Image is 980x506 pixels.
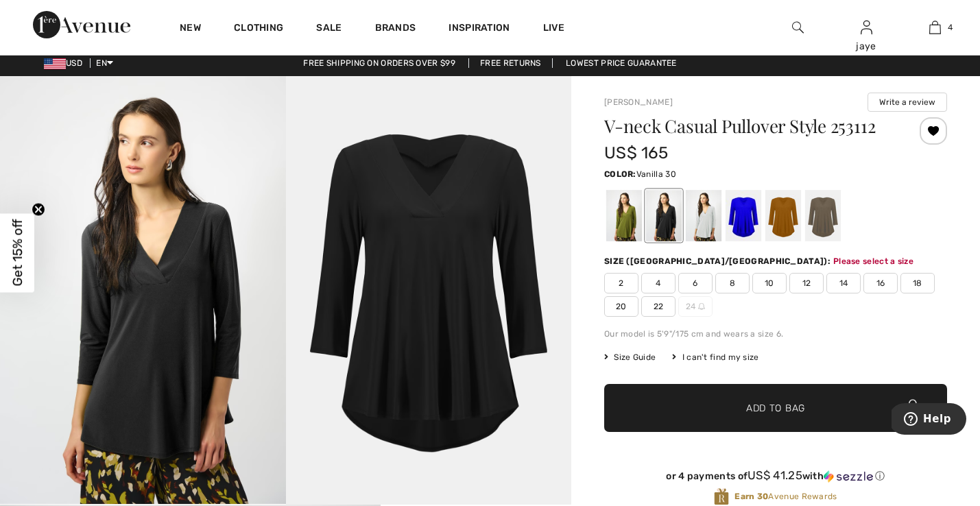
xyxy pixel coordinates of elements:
[868,93,947,112] button: Write a review
[678,296,713,317] span: 24
[892,403,966,437] iframe: Opens a widget where you can find more information
[734,492,768,501] strong: Earn 30
[833,39,900,53] div: jaye
[10,219,25,287] span: Get 15% off
[543,21,564,35] a: Live
[180,22,201,36] a: New
[861,21,872,34] a: Sign In
[636,169,676,179] span: Vanilla 30
[604,469,947,487] div: or 4 payments ofUS$ 41.25withSezzle Click to learn more about Sezzle
[714,487,729,506] img: Avenue Rewards
[555,58,688,68] a: Lowest Price Guarantee
[900,273,935,293] span: 18
[905,399,920,417] img: Bag.svg
[646,190,682,241] div: Black
[604,117,890,135] h1: V-neck Casual Pullover Style 253112
[734,490,837,503] span: Avenue Rewards
[948,21,953,34] span: 4
[604,296,638,317] span: 20
[604,273,638,293] span: 2
[44,58,88,68] span: USD
[929,19,941,36] img: My Bag
[468,58,553,68] a: Free Returns
[286,76,572,505] img: V-Neck Casual Pullover Style 253112. 2
[604,97,673,107] a: [PERSON_NAME]
[861,19,872,36] img: My Info
[292,58,466,68] a: Free shipping on orders over $99
[726,190,761,241] div: Royal Sapphire 163
[44,58,66,69] img: US Dollar
[641,273,676,293] span: 4
[863,273,898,293] span: 16
[604,255,833,267] div: Size ([GEOGRAPHIC_DATA]/[GEOGRAPHIC_DATA]):
[833,255,913,267] div: Please select a size
[641,296,676,317] span: 22
[752,273,787,293] span: 10
[748,468,802,482] span: US$ 41.25
[604,469,947,483] div: or 4 payments of with
[604,169,636,179] span: Color:
[375,22,416,36] a: Brands
[606,190,642,241] div: Artichoke
[698,303,705,310] img: ring-m.svg
[746,401,805,415] span: Add to Bag
[792,19,804,36] img: search the website
[604,351,656,363] span: Size Guide
[901,19,968,36] a: 4
[805,190,841,241] div: Java
[826,273,861,293] span: 14
[234,22,283,36] a: Clothing
[316,22,342,36] a: Sale
[449,22,510,36] span: Inspiration
[604,143,668,162] span: US$ 165
[604,384,947,432] button: Add to Bag
[765,190,801,241] div: Medallion
[715,273,750,293] span: 8
[604,328,947,340] div: Our model is 5'9"/175 cm and wears a size 6.
[672,351,758,363] div: I can't find my size
[824,470,873,483] img: Sezzle
[96,58,113,68] span: EN
[32,203,45,217] button: Close teaser
[678,273,713,293] span: 6
[686,190,721,241] div: Vanilla 30
[33,11,130,38] img: 1ère Avenue
[789,273,824,293] span: 12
